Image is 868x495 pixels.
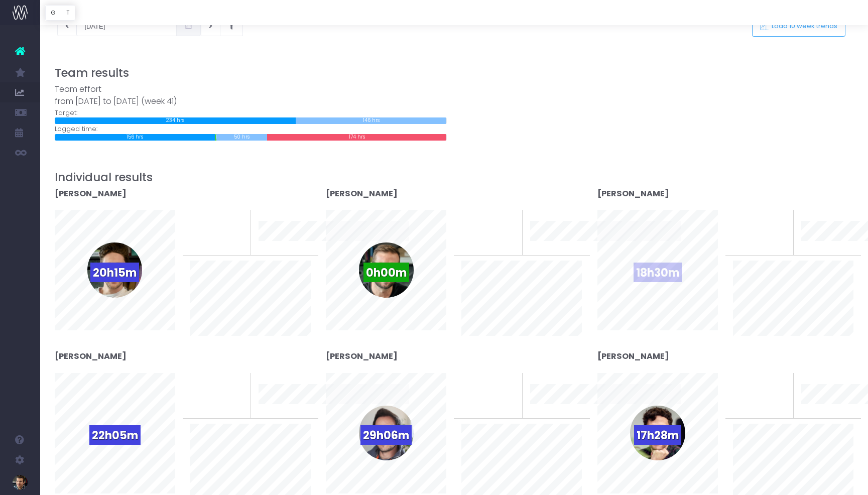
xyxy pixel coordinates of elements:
span: 18h30m [634,263,682,282]
button: G [45,5,61,21]
span: 0% [226,210,243,226]
span: To last week [461,390,503,400]
span: To last week [461,226,503,236]
span: 29h06m [360,425,412,445]
h3: Individual results [55,171,854,184]
span: To last week [190,226,231,236]
img: images/default_profile_image.png [13,475,28,490]
div: Target: Logged time: [47,83,454,141]
div: 50 hrs [216,134,268,141]
span: 0% [226,373,243,390]
span: 10 week trend [530,243,575,254]
h3: Team results [55,66,854,80]
div: Team effort from [DATE] to [DATE] (week 41) [55,83,447,108]
button: Load 10 week trends [752,16,845,37]
span: 0% [498,373,515,390]
div: 174 hrs [267,134,446,141]
span: 10 week trend [801,243,846,254]
div: 156 hrs [55,134,216,141]
span: To last week [190,390,231,400]
span: 0% [769,210,786,226]
span: 10 week trend [801,407,846,417]
div: Vertical button group [45,5,75,21]
span: To last week [733,226,774,236]
span: 20h15m [90,263,139,282]
span: 10 week trend [259,243,304,254]
span: 0h00m [363,263,409,282]
strong: [PERSON_NAME] [597,188,669,199]
strong: [PERSON_NAME] [597,350,669,362]
span: Load 10 week trends [769,22,838,31]
strong: [PERSON_NAME] [55,188,127,199]
div: 146 hrs [296,117,447,124]
strong: [PERSON_NAME] [326,188,398,199]
span: 10 week trend [530,407,575,417]
span: 10 week trend [259,407,304,417]
span: 0% [769,373,786,390]
span: 22h05m [89,425,141,445]
button: T [61,5,75,21]
strong: [PERSON_NAME] [55,350,127,362]
div: 234 hrs [55,117,296,124]
span: 0% [498,210,515,226]
div: 1 hrs [215,134,216,141]
span: 17h28m [634,425,681,445]
strong: [PERSON_NAME] [326,350,398,362]
span: To last week [733,390,774,400]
